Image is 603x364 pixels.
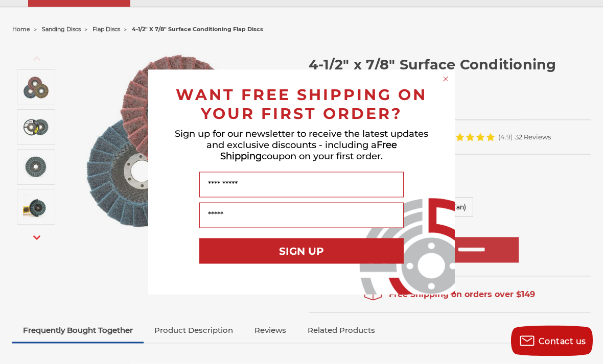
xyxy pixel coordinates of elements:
span: Sign up for our newsletter to receive the latest updates and exclusive discounts - including a co... [175,128,428,162]
span: Free Shipping [220,139,397,162]
span: Contact us [539,336,586,346]
button: SIGN UP [199,238,404,264]
button: Contact us [511,326,593,356]
span: WANT FREE SHIPPING ON YOUR FIRST ORDER? [176,85,427,123]
button: Close dialog [440,74,451,84]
